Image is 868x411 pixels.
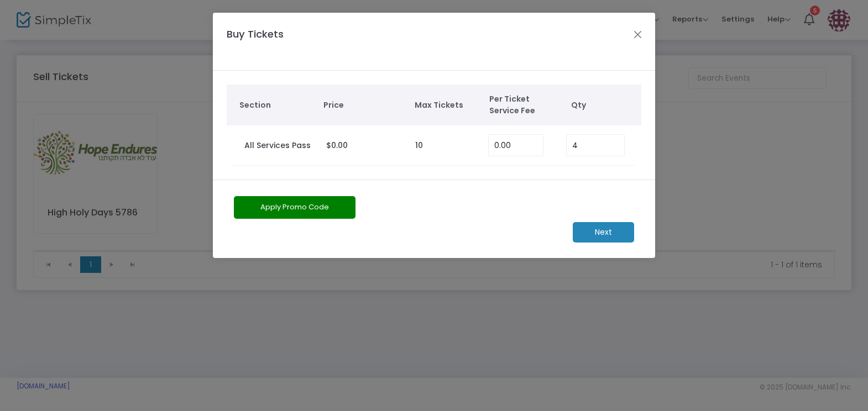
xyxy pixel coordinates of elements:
[489,135,543,156] input: Enter Service Fee
[323,99,404,111] span: Price
[415,140,423,151] label: 10
[567,135,624,156] input: Qty
[571,99,636,111] span: Qty
[631,27,645,41] button: Close
[239,99,313,111] span: Section
[415,99,478,111] span: Max Tickets
[573,222,634,243] m-button: Next
[221,27,325,57] h4: Buy Tickets
[489,93,553,117] span: Per Ticket Service Fee
[244,140,311,151] label: All Services Pass
[234,196,355,219] button: Apply Promo Code
[326,140,348,151] span: $0.00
